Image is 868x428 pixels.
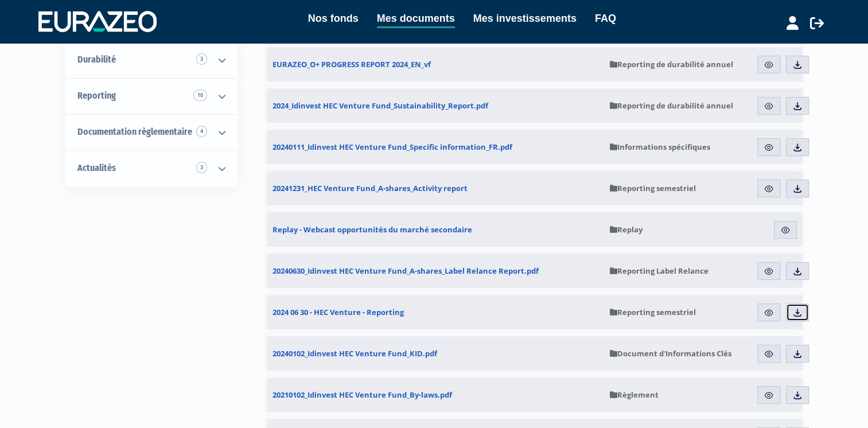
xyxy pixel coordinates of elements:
img: eye.svg [764,60,774,70]
a: 20241231_HEC Venture Fund_A-shares_Activity report [267,171,604,205]
span: Reporting de durabilité annuel [610,59,733,69]
img: eye.svg [764,390,774,400]
img: 1732889491-logotype_eurazeo_blanc_rvb.png [38,11,157,32]
a: Actualités 3 [66,150,237,186]
img: download.svg [792,60,803,70]
a: Reporting 10 [66,78,237,114]
span: Document d'Informations Clés [610,348,731,359]
img: download.svg [792,101,803,111]
img: download.svg [792,308,803,318]
span: Replay - Webcast opportunités du marché secondaire [273,224,472,235]
a: 20240630_Idinvest HEC Venture Fund_A-shares_Label Relance Report.pdf [267,254,604,288]
a: 20240111_Idinvest HEC Venture Fund_Specific information_FR.pdf [267,130,604,164]
img: eye.svg [764,349,774,359]
a: Durabilité 3 [66,42,237,78]
span: 2024_Idinvest HEC Venture Fund_Sustainability_Report.pdf [273,100,488,111]
span: 20240630_Idinvest HEC Venture Fund_A-shares_Label Relance Report.pdf [273,266,539,276]
img: eye.svg [764,308,774,318]
span: Replay [610,224,643,235]
span: EURAZEO_O+ PROGRESS REPORT 2024_EN_vf [273,59,431,69]
a: FAQ [595,10,616,26]
span: Règlement [610,390,659,400]
a: Mes investissements [473,10,577,26]
a: 2024_Idinvest HEC Venture Fund_Sustainability_Report.pdf [267,88,604,123]
img: download.svg [792,390,803,400]
a: Documentation règlementaire 4 [66,114,237,150]
img: eye.svg [764,142,774,153]
img: download.svg [792,349,803,359]
span: 20210102_Idinvest HEC Venture Fund_By-laws.pdf [273,390,452,400]
span: 20241231_HEC Venture Fund_A-shares_Activity report [273,183,468,193]
span: Durabilité [77,54,116,65]
span: Reporting de durabilité annuel [610,100,733,111]
span: Actualités [77,162,116,173]
img: download.svg [792,266,803,277]
img: download.svg [792,142,803,153]
span: Reporting Label Relance [610,266,709,276]
span: Informations spécifiques [610,142,710,152]
span: 3 [196,162,207,173]
span: 20240102_Idinvest HEC Venture Fund_KID.pdf [273,348,437,359]
span: Documentation règlementaire [77,126,192,137]
span: 3 [196,53,207,65]
a: 20240102_Idinvest HEC Venture Fund_KID.pdf [267,336,604,371]
img: eye.svg [764,266,774,277]
a: Mes documents [377,10,455,28]
img: eye.svg [764,184,774,194]
span: Reporting [77,90,116,101]
a: 2024 06 30 - HEC Venture - Reporting [267,295,604,329]
span: 2024 06 30 - HEC Venture - Reporting [273,307,404,317]
span: 20240111_Idinvest HEC Venture Fund_Specific information_FR.pdf [273,142,512,152]
img: download.svg [792,184,803,194]
span: Reporting semestriel [610,183,696,193]
img: eye.svg [764,101,774,111]
img: eye.svg [780,225,791,235]
a: EURAZEO_O+ PROGRESS REPORT 2024_EN_vf [267,47,604,81]
a: 20210102_Idinvest HEC Venture Fund_By-laws.pdf [267,378,604,412]
a: Nos fonds [308,10,359,26]
span: 4 [196,126,207,137]
span: 10 [193,90,207,101]
a: Replay - Webcast opportunités du marché secondaire [267,212,604,247]
span: Reporting semestriel [610,307,696,317]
